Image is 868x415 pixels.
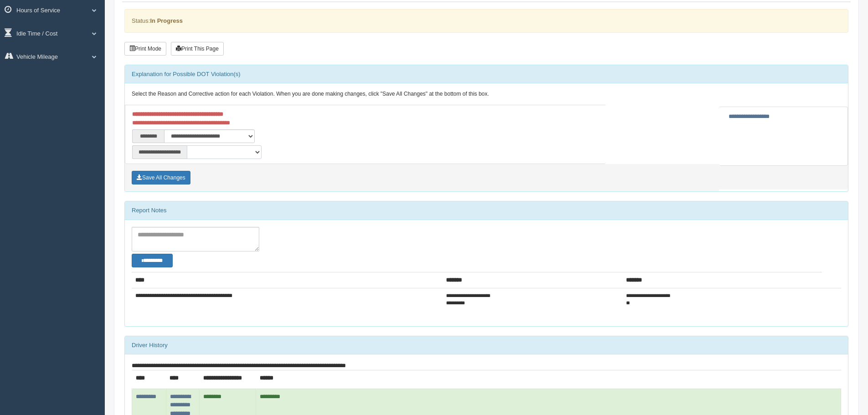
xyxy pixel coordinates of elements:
div: Status: [124,9,848,32]
button: Save [132,171,190,184]
button: Print This Page [171,42,224,56]
div: Explanation for Possible DOT Violation(s) [125,65,848,83]
button: Change Filter Options [132,254,173,267]
button: Print Mode [124,42,166,56]
div: Report Notes [125,201,848,220]
div: Driver History [125,336,848,354]
strong: In Progress [150,17,183,24]
div: Select the Reason and Corrective action for each Violation. When you are done making changes, cli... [125,83,848,105]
